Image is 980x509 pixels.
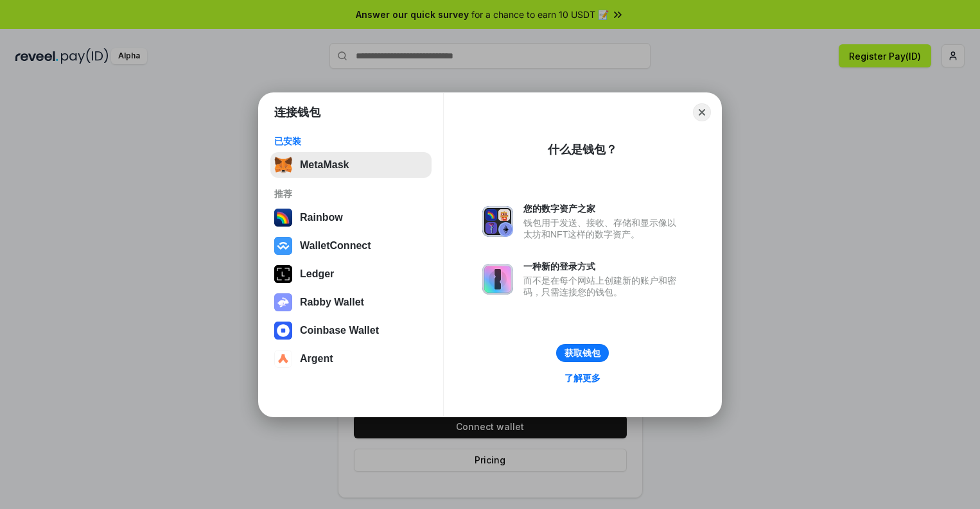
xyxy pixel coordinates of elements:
img: svg+xml,%3Csvg%20fill%3D%22none%22%20height%3D%2233%22%20viewBox%3D%220%200%2035%2033%22%20width%... [274,156,292,174]
div: 什么是钱包？ [548,142,617,157]
div: Rabby Wallet [300,297,364,308]
button: Close [693,103,711,121]
img: svg+xml,%3Csvg%20xmlns%3D%22http%3A%2F%2Fwww.w3.org%2F2000%2Fsvg%22%20fill%3D%22none%22%20viewBox... [274,293,292,311]
img: svg+xml,%3Csvg%20width%3D%2228%22%20height%3D%2228%22%20viewBox%3D%220%200%2028%2028%22%20fill%3D... [274,350,292,368]
button: Ledger [270,261,432,287]
div: WalletConnect [300,240,371,252]
button: Rainbow [270,205,432,230]
button: MetaMask [270,152,432,178]
button: Rabby Wallet [270,289,432,315]
div: 您的数字资产之家 [523,203,683,214]
div: 而不是在每个网站上创建新的账户和密码，只需连接您的钱包。 [523,275,683,298]
div: MetaMask [300,159,349,171]
div: 已安装 [274,135,428,147]
div: Argent [300,353,333,365]
div: 一种新的登录方式 [523,261,683,272]
button: Argent [270,346,432,372]
div: 推荐 [274,188,428,200]
img: svg+xml,%3Csvg%20width%3D%2228%22%20height%3D%2228%22%20viewBox%3D%220%200%2028%2028%22%20fill%3D... [274,237,292,255]
a: 了解更多 [557,370,608,386]
button: WalletConnect [270,233,432,259]
img: svg+xml,%3Csvg%20width%3D%22120%22%20height%3D%22120%22%20viewBox%3D%220%200%20120%20120%22%20fil... [274,209,292,227]
h1: 连接钱包 [274,105,320,120]
div: Coinbase Wallet [300,325,379,336]
button: Coinbase Wallet [270,318,432,343]
img: svg+xml,%3Csvg%20xmlns%3D%22http%3A%2F%2Fwww.w3.org%2F2000%2Fsvg%22%20fill%3D%22none%22%20viewBox... [482,264,513,295]
div: Rainbow [300,212,343,223]
img: svg+xml,%3Csvg%20width%3D%2228%22%20height%3D%2228%22%20viewBox%3D%220%200%2028%2028%22%20fill%3D... [274,322,292,340]
img: svg+xml,%3Csvg%20xmlns%3D%22http%3A%2F%2Fwww.w3.org%2F2000%2Fsvg%22%20fill%3D%22none%22%20viewBox... [482,206,513,237]
div: 钱包用于发送、接收、存储和显示像以太坊和NFT这样的数字资产。 [523,217,683,240]
button: 获取钱包 [556,344,609,362]
div: 了解更多 [564,372,600,384]
div: 获取钱包 [564,347,600,359]
div: Ledger [300,268,334,280]
img: svg+xml,%3Csvg%20xmlns%3D%22http%3A%2F%2Fwww.w3.org%2F2000%2Fsvg%22%20width%3D%2228%22%20height%3... [274,265,292,283]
